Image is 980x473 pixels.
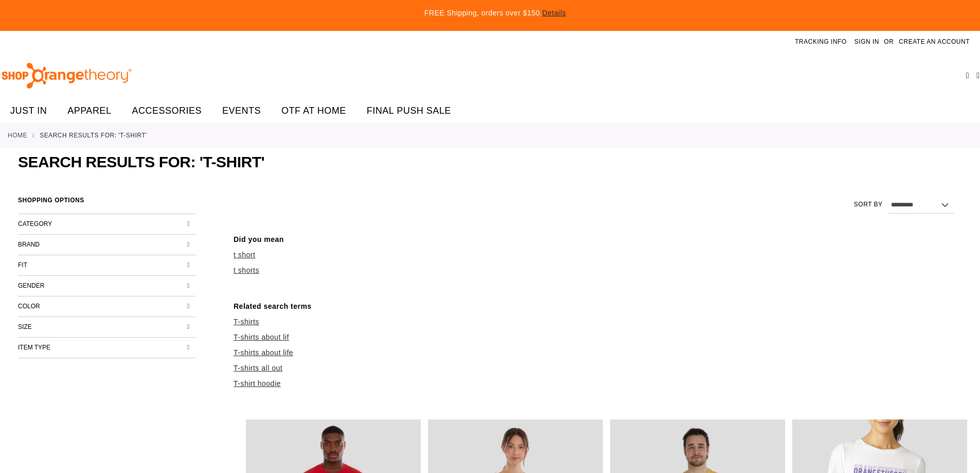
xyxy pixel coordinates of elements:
div: Fit [18,255,196,276]
span: ACCESSORIES [132,99,202,122]
div: Size [18,317,196,338]
a: Sign In [854,38,879,46]
a: APPAREL [57,99,121,123]
a: Home [8,131,27,140]
span: Gender [18,282,44,289]
span: OTF AT HOME [281,99,346,122]
a: FINAL PUSH SALE [357,99,461,123]
span: FINAL PUSH SALE [367,99,451,122]
div: Category [18,214,196,235]
a: T-shirts about life [234,348,293,357]
dt: Related search terms [234,301,962,311]
span: Brand [18,241,40,248]
div: Item Type [18,338,196,358]
div: Color [18,296,196,317]
strong: Shopping Options [18,192,196,214]
span: APPAREL [67,99,111,122]
span: Category [18,220,52,227]
a: t shorts [234,266,259,274]
span: Fit [18,261,27,269]
a: T-shirts about lif [234,333,289,341]
a: ACCESSORIES [121,99,212,123]
span: Item Type [18,344,50,351]
a: Create an Account [899,38,970,46]
a: EVENTS [212,99,271,123]
strong: Search results for: 't-shirt' [40,131,147,140]
a: T-shirts all out [234,364,282,372]
div: Gender [18,276,196,296]
a: T-shirts [234,318,259,326]
span: Size [18,323,32,330]
a: T-shirt hoodie [234,379,281,388]
span: Search results for: 't-shirt' [18,153,264,170]
a: Tracking Info [795,38,847,46]
div: Brand [18,235,196,255]
a: t short [234,251,255,259]
p: FREE Shipping, orders over $150. [187,8,804,18]
label: Sort By [854,200,883,209]
a: OTF AT HOME [271,99,357,123]
span: EVENTS [222,99,261,122]
span: JUST IN [10,99,47,122]
span: Color [18,303,40,310]
dt: Did you mean [234,234,962,244]
a: Details [542,9,566,17]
